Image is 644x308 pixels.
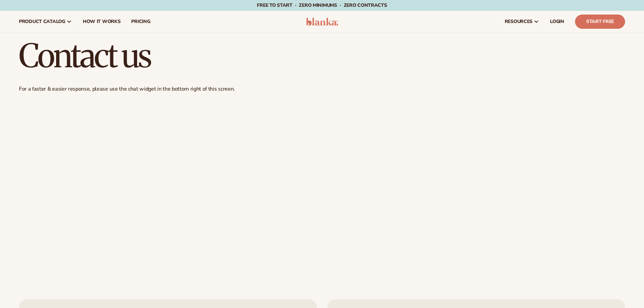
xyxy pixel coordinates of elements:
a: resources [499,11,545,32]
iframe: Contact Us Form [19,98,625,280]
a: LOGIN [545,11,570,32]
h1: Contact us [19,40,625,72]
span: Free to start · ZERO minimums · ZERO contracts [257,2,387,8]
p: For a faster & easier response, please use the chat widget in the bottom right of this screen. [19,86,625,93]
img: logo [306,18,338,26]
a: product catalog [14,11,77,32]
span: resources [505,19,532,24]
span: LOGIN [550,19,564,24]
a: pricing [126,11,156,32]
span: product catalog [19,19,65,24]
span: pricing [131,19,150,24]
a: How It Works [77,11,126,32]
a: Start Free [575,15,625,29]
span: How It Works [83,19,121,24]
